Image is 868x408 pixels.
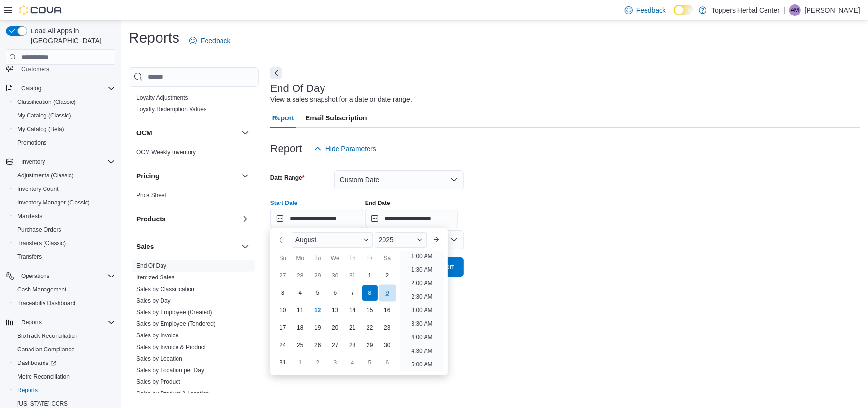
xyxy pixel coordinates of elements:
[17,359,56,367] span: Dashboards
[136,128,237,138] button: OCM
[306,108,367,128] span: Email Subscription
[17,299,75,307] span: Traceabilty Dashboard
[783,4,785,16] p: |
[365,199,390,207] label: End Date
[17,98,76,106] span: Classification (Classic)
[14,137,115,148] span: Promotions
[407,345,436,357] li: 4:30 AM
[136,191,166,199] span: Price Sheet
[10,250,119,263] button: Transfers
[136,128,152,138] h3: OCM
[10,356,119,370] a: Dashboards
[136,171,159,181] h3: Pricing
[293,355,308,370] div: day-1
[293,285,308,301] div: day-4
[136,367,204,374] a: Sales by Location per Day
[345,250,360,266] div: Th
[270,143,302,155] h3: Report
[17,226,61,233] span: Purchase Orders
[17,270,115,282] span: Operations
[10,182,119,196] button: Inventory Count
[327,320,343,335] div: day-20
[136,309,212,316] a: Sales by Employee (Created)
[327,268,343,283] div: day-30
[310,285,325,301] div: day-5
[295,236,317,244] span: August
[334,170,464,189] button: Custom Date
[14,210,115,222] span: Manifests
[17,270,54,282] button: Operations
[14,344,115,355] span: Canadian Compliance
[379,236,394,244] span: 2025
[636,5,666,15] span: Feedback
[292,232,373,248] div: Button. Open the month selector. August is currently selected.
[17,156,49,168] button: Inventory
[17,83,45,94] button: Catalog
[272,108,294,128] span: Report
[293,320,308,335] div: day-18
[136,390,209,397] a: Sales by Product & Location
[14,183,115,195] span: Inventory Count
[17,212,42,220] span: Manifests
[805,4,860,16] p: [PERSON_NAME]
[136,214,237,224] button: Products
[362,285,378,301] div: day-8
[136,214,166,224] h3: Products
[10,109,119,122] button: My Catalog (Classic)
[362,337,378,353] div: day-29
[362,355,378,370] div: day-5
[275,320,291,335] div: day-17
[10,329,119,343] button: BioTrack Reconciliation
[407,359,436,370] li: 5:00 AM
[428,232,444,248] button: Next month
[14,210,46,222] a: Manifests
[293,337,308,353] div: day-25
[362,303,378,318] div: day-15
[14,123,115,135] span: My Catalog (Beta)
[201,36,230,45] span: Feedback
[10,95,119,109] button: Classification (Classic)
[136,379,180,385] a: Sales by Product
[14,384,42,396] a: Reports
[17,185,59,193] span: Inventory Count
[10,370,119,383] button: Metrc Reconciliation
[14,330,82,342] a: BioTrack Reconciliation
[17,386,38,394] span: Reports
[10,223,119,236] button: Purchase Orders
[2,269,119,283] button: Operations
[239,170,251,182] button: Pricing
[2,82,119,95] button: Catalog
[14,297,79,309] a: Traceabilty Dashboard
[711,4,780,16] p: Toppers Herbal Center
[327,337,343,353] div: day-27
[325,144,376,154] span: Hide Parameters
[136,192,166,199] a: Price Sheet
[17,63,53,75] a: Customers
[136,366,204,374] span: Sales by Location per Day
[327,303,343,318] div: day-13
[621,0,670,20] a: Feedback
[380,268,395,283] div: day-2
[10,136,119,149] button: Promotions
[362,250,378,266] div: Fr
[136,94,188,102] span: Loyalty Adjustments
[14,237,115,249] span: Transfers (Classic)
[136,344,206,350] a: Sales by Invoice & Product
[270,209,363,228] input: Press the down key to enter a popover containing a calendar. Press the escape key to close the po...
[136,171,237,181] button: Pricing
[14,357,115,369] span: Dashboards
[136,242,154,251] h3: Sales
[136,286,194,292] a: Sales by Classification
[17,317,45,328] button: Reports
[270,199,298,207] label: Start Date
[136,343,206,351] span: Sales by Invoice & Product
[14,170,115,181] span: Adjustments (Classic)
[21,158,45,166] span: Inventory
[27,26,115,45] span: Load All Apps in [GEOGRAPHIC_DATA]
[345,303,360,318] div: day-14
[17,253,42,261] span: Transfers
[185,31,234,50] a: Feedback
[14,183,62,195] a: Inventory Count
[293,303,308,318] div: day-11
[21,272,50,280] span: Operations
